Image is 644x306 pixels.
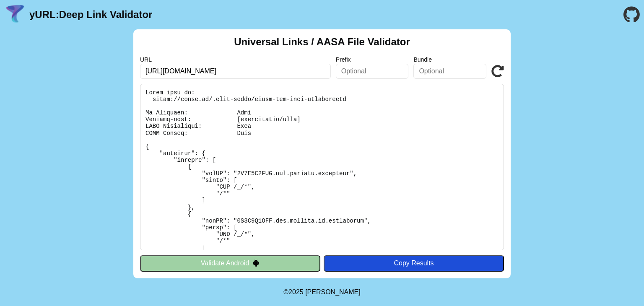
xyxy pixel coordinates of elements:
[413,64,486,79] input: Optional
[252,259,260,267] img: droidIcon.svg
[288,288,304,296] span: 2025
[324,255,504,271] button: Copy Results
[413,56,486,63] label: Bundle
[140,56,331,63] label: URL
[234,36,410,48] h2: Universal Links / AASA File Validator
[140,64,331,79] input: Required
[29,9,152,21] a: yURL:Deep Link Validator
[328,259,500,267] div: Copy Results
[336,56,409,63] label: Prefix
[283,278,360,306] footer: ©
[140,84,504,250] pre: Lorem ipsu do: sitam://conse.ad/.elit-seddo/eiusm-tem-inci-utlaboreetd Ma Aliquaen: Admi Veniamq-...
[336,64,409,79] input: Optional
[4,4,26,26] img: yURL Logo
[140,255,320,271] button: Validate Android
[305,288,361,296] a: Michael Ibragimchayev's Personal Site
